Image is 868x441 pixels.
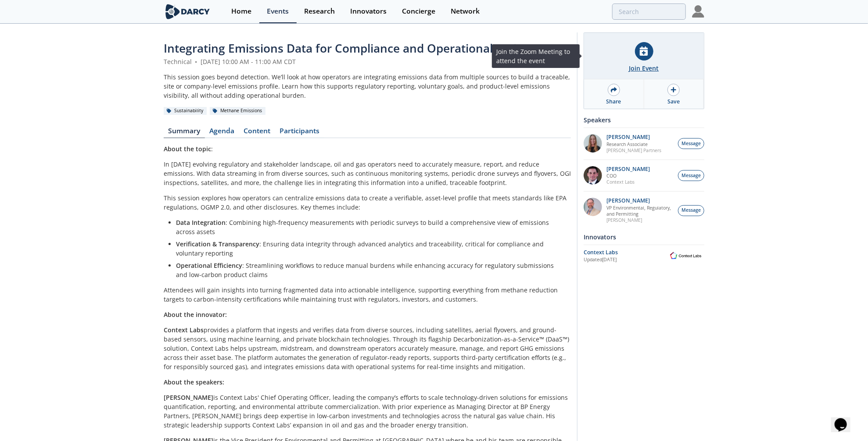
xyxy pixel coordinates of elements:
[164,144,571,153] p: :
[584,248,704,263] a: Context Labs Updated[DATE] Context Labs
[584,166,602,185] img: 501ea5c4-0272-445a-a9c3-1e215b6764fd
[584,229,704,245] div: Innovators
[612,4,686,20] input: Advanced Search
[231,8,251,15] div: Home
[584,256,667,263] div: Updated [DATE]
[678,138,704,149] button: Message
[164,325,571,371] p: provides a platform that ingests and verifies data from diverse sources, including satellites, ae...
[164,128,205,138] a: Summary
[164,326,204,334] strong: Context Labs
[606,98,621,106] div: Share
[350,8,387,15] div: Innovators
[164,393,571,430] p: is Context Labs' Chief Operating Officer, leading the company’s efforts to scale technology-drive...
[681,207,701,214] span: Message
[607,166,650,172] p: [PERSON_NAME]
[176,218,565,236] li: : Combining high-frequency measurements with periodic surveys to build a comprehensive view of em...
[451,8,480,15] div: Network
[176,240,259,248] strong: Verification & Transparency
[267,8,289,15] div: Events
[176,239,565,258] li: : Ensuring data integrity through advanced analytics and traceability, critical for compliance an...
[164,193,571,212] p: This session explores how operators can centralize emissions data to create a verifiable, asset-l...
[164,40,531,56] span: Integrating Emissions Data for Compliance and Operational Action
[607,205,674,217] p: VP Environmental, Regulatory, and Permitting
[164,4,212,19] img: logo-wide.svg
[607,173,650,179] p: COO
[629,64,659,73] div: Join Event
[607,141,662,147] p: Research Associate
[667,251,704,261] img: Context Labs
[692,5,704,18] img: Profile
[176,218,226,227] strong: Data Integration
[164,378,224,386] strong: About the speakers:
[164,310,227,319] strong: About the innovator:
[584,112,704,128] div: Speakers
[681,172,701,179] span: Message
[584,198,602,216] img: ed2b4adb-f152-4947-b39b-7b15fa9ececc
[205,128,239,138] a: Agenda
[164,145,211,153] strong: About the topic
[164,393,213,402] strong: [PERSON_NAME]
[164,160,571,187] p: In [DATE] evolving regulatory and stakeholder landscape, oil and gas operators need to accurately...
[607,134,662,140] p: [PERSON_NAME]
[176,261,242,270] strong: Operational Efficiency
[678,205,704,216] button: Message
[176,261,565,279] li: : Streamlining workflows to reduce manual burdens while enhancing accuracy for regulatory submiss...
[164,57,571,66] div: Technical [DATE] 10:00 AM - 11:00 AM CDT
[681,140,701,147] span: Message
[210,107,265,115] div: Methane Emissions
[164,72,571,100] div: This session goes beyond detection. We’ll look at how operators are integrating emissions data fr...
[607,147,662,153] p: [PERSON_NAME] Partners
[194,57,199,66] span: •
[607,179,650,185] p: Context Labs
[607,198,674,204] p: [PERSON_NAME]
[678,170,704,181] button: Message
[402,8,435,15] div: Concierge
[831,406,859,432] iframe: chat widget
[304,8,335,15] div: Research
[164,285,571,304] p: Attendees will gain insights into turning fragmented data into actionable intelligence, supportin...
[667,98,680,106] div: Save
[584,134,602,153] img: 1e06ca1f-8078-4f37-88bf-70cc52a6e7bd
[584,249,667,256] div: Context Labs
[607,217,674,223] p: [PERSON_NAME]
[275,128,324,138] a: Participants
[239,128,275,138] a: Content
[164,107,207,115] div: Sustainability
